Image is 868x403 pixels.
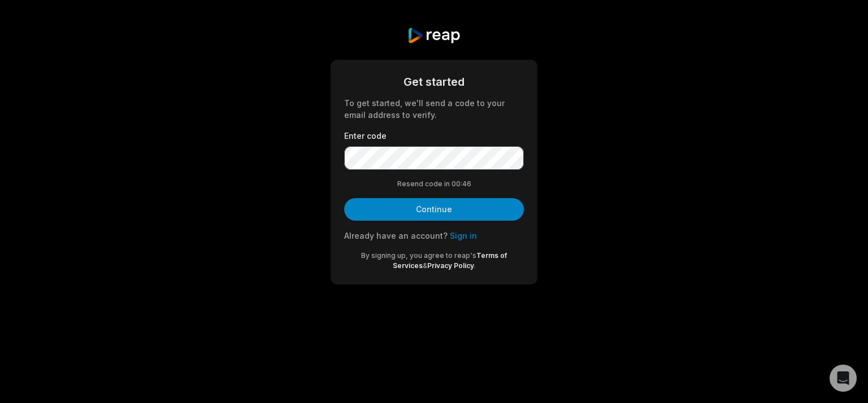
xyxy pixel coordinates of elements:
[344,231,448,240] span: Already have an account?
[423,261,427,270] span: &
[344,73,524,90] div: Get started
[462,179,471,189] span: 46
[344,198,524,221] button: Continue
[344,130,524,142] label: Enter code
[830,365,857,392] div: Open Intercom Messenger
[344,97,524,121] div: To get started, we'll send a code to your email address to verify.
[450,231,477,240] a: Sign in
[407,27,461,44] img: reap
[361,251,476,260] span: By signing up, you agree to reap's
[474,261,476,270] span: .
[393,251,507,270] a: Terms of Services
[427,261,474,270] a: Privacy Policy
[344,179,524,189] div: Resend code in 00:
